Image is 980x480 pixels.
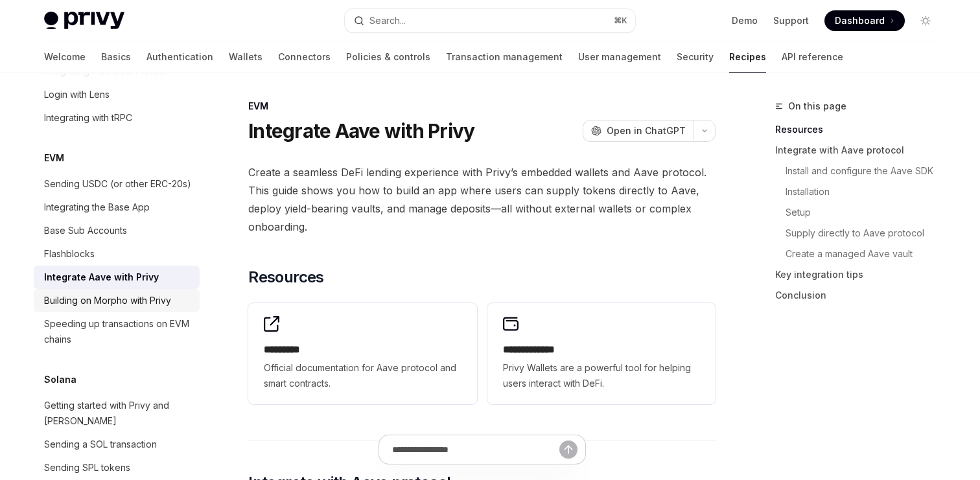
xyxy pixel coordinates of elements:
a: Integrating the Base App [34,196,200,219]
a: Recipes [729,41,766,73]
a: Install and configure the Aave SDK [786,161,946,181]
a: Connectors [278,41,331,73]
div: Flashblocks [44,246,95,262]
a: Key integration tips [775,264,946,285]
a: Integrate with Aave protocol [775,140,946,161]
div: Integrate Aave with Privy [44,269,159,285]
a: Setup [786,202,946,223]
a: Policies & controls [346,41,430,73]
a: **** **** ***Privy Wallets are a powerful tool for helping users interact with DeFi. [487,303,716,404]
a: Supply directly to Aave protocol [786,223,946,244]
span: Official documentation for Aave protocol and smart contracts. [264,360,461,391]
button: Toggle dark mode [915,10,936,31]
h5: Solana [44,372,76,387]
button: Search...⌘K [345,9,635,32]
a: **** ****Official documentation for Aave protocol and smart contracts. [248,303,476,404]
a: Basics [101,41,131,73]
a: Installation [786,181,946,202]
a: Login with Lens [34,83,200,106]
button: Send message [559,440,577,459]
h1: Integrate Aave with Privy [248,119,474,143]
span: Open in ChatGPT [607,124,686,137]
a: Dashboard [824,10,905,31]
a: Getting started with Privy and [PERSON_NAME] [34,394,200,433]
div: Sending SPL tokens [44,460,130,475]
a: Support [773,14,809,27]
div: Building on Morpho with Privy [44,293,171,308]
a: Create a managed Aave vault [786,244,946,264]
a: Integrate Aave with Privy [34,266,200,289]
a: Speeding up transactions on EVM chains [34,312,200,351]
span: On this page [788,98,846,114]
div: EVM [248,100,716,113]
a: Integrating with tRPC [34,106,200,130]
h5: EVM [44,150,64,166]
a: Sending SPL tokens [34,456,200,479]
span: Create a seamless DeFi lending experience with Privy’s embedded wallets and Aave protocol. This g... [248,163,716,236]
a: Building on Morpho with Privy [34,289,200,312]
a: Sending USDC (or other ERC-20s) [34,172,200,196]
div: Base Sub Accounts [44,223,127,238]
div: Sending a SOL transaction [44,437,157,452]
div: Login with Lens [44,87,110,102]
div: Sending USDC (or other ERC-20s) [44,176,191,192]
button: Open in ChatGPT [583,120,694,142]
div: Integrating with tRPC [44,110,132,126]
a: Transaction management [446,41,563,73]
a: Authentication [146,41,213,73]
img: light logo [44,12,124,30]
a: Base Sub Accounts [34,219,200,242]
span: Dashboard [835,14,885,27]
a: Sending a SOL transaction [34,433,200,456]
div: Search... [369,13,406,29]
a: API reference [782,41,843,73]
a: Resources [775,119,946,140]
a: Security [677,41,714,73]
div: Integrating the Base App [44,200,150,215]
div: Getting started with Privy and [PERSON_NAME] [44,398,192,429]
span: Privy Wallets are a powerful tool for helping users interact with DeFi. [503,360,700,391]
a: Wallets [229,41,262,73]
a: Welcome [44,41,86,73]
a: User management [578,41,661,73]
div: Speeding up transactions on EVM chains [44,316,192,347]
span: ⌘ K [614,16,627,26]
a: Flashblocks [34,242,200,266]
span: Resources [248,267,324,288]
a: Conclusion [775,285,946,306]
a: Demo [732,14,758,27]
